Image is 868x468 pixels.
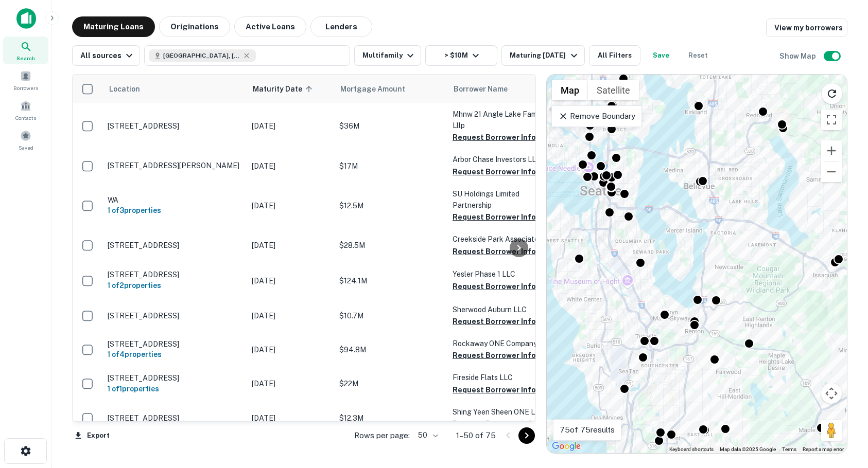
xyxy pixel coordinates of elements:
[453,131,536,143] button: Request Borrower Info
[163,51,240,60] span: [GEOGRAPHIC_DATA], [GEOGRAPHIC_DATA], [GEOGRAPHIC_DATA]
[102,75,247,103] th: Location
[453,280,536,293] button: Request Borrower Info
[339,275,442,286] p: $124.1M
[821,83,843,104] button: Reload search area
[453,349,536,362] button: Request Borrower Info
[501,45,584,66] button: Maturing [DATE]
[252,412,329,424] p: [DATE]
[720,446,776,452] span: Map data ©2025 Google
[3,126,48,154] a: Saved
[19,143,33,152] span: Saved
[821,161,842,182] button: Zoom out
[108,339,241,349] p: [STREET_ADDRESS]
[453,188,555,211] p: SU Holdings Limited Partnership
[354,429,410,442] p: Rows per page:
[339,240,442,251] p: $28.5M
[108,349,241,360] h6: 1 of 4 properties
[510,49,580,62] div: Maturing [DATE]
[453,372,555,383] p: Fireside Flats LLC
[108,280,241,291] h6: 1 of 2 properties
[310,16,372,37] button: Lenders
[252,310,329,321] p: [DATE]
[252,160,329,172] p: [DATE]
[3,96,48,124] a: Contacts
[454,83,508,95] span: Borrower Name
[453,154,555,165] p: Arbor Chase Investors LLC
[453,211,536,223] button: Request Borrower Info
[339,310,442,321] p: $10.7M
[72,16,155,37] button: Maturing Loans
[766,19,847,37] a: View my borrowers
[453,233,555,245] p: Creekside Park Associates
[16,54,35,62] span: Search
[252,275,329,286] p: [DATE]
[782,446,796,452] a: Terms (opens in new tab)
[549,440,583,453] a: Open this area in Google Maps (opens a new window)
[547,75,847,453] div: 0 0
[108,373,241,383] p: [STREET_ADDRESS]
[453,338,555,349] p: Rockaway ONE Company LLC
[453,245,536,258] button: Request Borrower Info
[453,384,536,396] button: Request Borrower Info
[15,114,36,122] span: Contacts
[108,161,241,170] p: [STREET_ADDRESS][PERSON_NAME]
[453,315,536,328] button: Request Borrower Info
[108,205,241,216] h6: 1 of 3 properties
[821,420,842,441] button: Drag Pegman onto the map to open Street View
[252,200,329,211] p: [DATE]
[339,378,442,389] p: $22M
[80,49,135,62] div: All sources
[339,120,442,132] p: $36M
[558,110,635,122] p: Remove Boundary
[518,427,535,444] button: Go to next page
[339,200,442,211] p: $12.5M
[108,383,241,394] h6: 1 of 1 properties
[340,83,419,95] span: Mortgage Amount
[453,304,555,315] p: Sherwood Auburn LLC
[334,75,447,103] th: Mortgage Amount
[669,446,714,453] button: Keyboard shortcuts
[339,160,442,172] p: $17M
[252,378,329,389] p: [DATE]
[252,344,329,355] p: [DATE]
[588,80,639,100] button: Show satellite imagery
[682,45,715,66] button: Reset
[817,353,868,402] iframe: Chat Widget
[414,428,440,443] div: 50
[821,140,842,161] button: Zoom in
[159,16,230,37] button: Originations
[72,45,140,66] button: All sources
[108,121,241,131] p: [STREET_ADDRESS]
[453,109,555,131] p: Mhnw 21 Angle Lake Family Lllp
[108,241,241,250] p: [STREET_ADDRESS]
[13,84,38,92] span: Borrowers
[453,418,536,430] button: Request Borrower Info
[108,270,241,279] p: [STREET_ADDRESS]
[72,428,112,443] button: Export
[821,110,842,130] button: Toggle fullscreen view
[803,446,844,452] a: Report a map error
[108,195,241,205] p: WA
[453,268,555,280] p: Yesler Phase 1 LLC
[247,75,334,103] th: Maturity Date
[252,120,329,132] p: [DATE]
[144,45,350,66] button: [GEOGRAPHIC_DATA], [GEOGRAPHIC_DATA], [GEOGRAPHIC_DATA]
[3,37,48,64] a: Search
[339,412,442,424] p: $12.3M
[779,50,818,62] h6: Show Map
[453,406,555,418] p: Shing Yeen Sheen ONE LLC
[108,311,241,320] p: [STREET_ADDRESS]
[109,83,140,95] span: Location
[552,80,588,100] button: Show street map
[447,75,561,103] th: Borrower Name
[252,240,329,251] p: [DATE]
[3,66,48,94] a: Borrowers
[456,429,496,442] p: 1–50 of 75
[560,424,615,436] p: 75 of 75 results
[549,440,583,453] img: Google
